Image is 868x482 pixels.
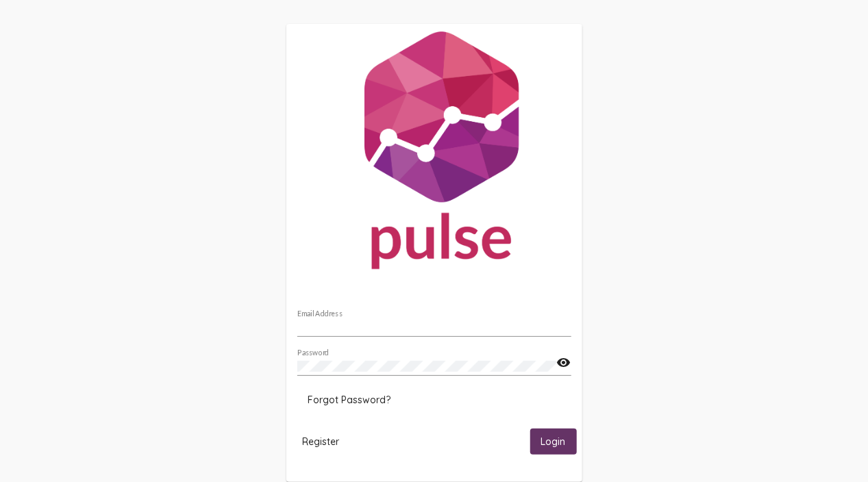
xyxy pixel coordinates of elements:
span: Forgot Password? [308,394,391,406]
button: Register [292,429,351,454]
img: Pulse For Good Logo [286,24,582,283]
button: Login [530,429,577,454]
span: Register [303,435,340,448]
span: Login [541,436,566,448]
mat-icon: visibility [557,355,571,371]
button: Forgot Password? [297,388,402,412]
